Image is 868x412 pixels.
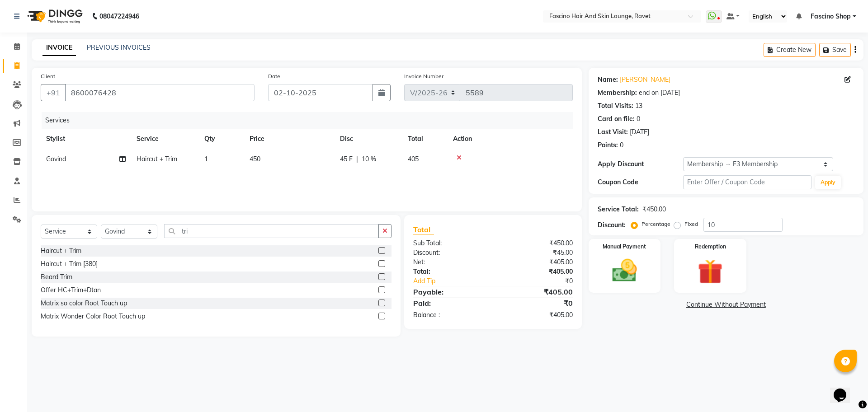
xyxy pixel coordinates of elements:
[41,72,55,80] label: Client
[244,129,335,149] th: Price
[408,155,419,163] span: 405
[406,267,493,276] div: Total:
[604,256,645,285] img: _cash.svg
[46,155,66,163] span: Govind
[811,12,851,21] span: Fascino Shop
[87,43,151,51] a: PREVIOUS INVOICES
[99,4,139,29] b: 08047224946
[41,272,72,282] div: Beard Trim
[598,205,639,214] div: Service Total:
[683,175,811,189] input: Enter Offer / Coupon Code
[41,312,145,321] div: Matrix Wonder Color Root Touch up
[406,276,507,286] a: Add Tip
[815,176,841,189] button: Apply
[413,225,434,234] span: Total
[250,155,260,163] span: 450
[41,84,66,101] button: +91
[690,256,731,287] img: _gift.svg
[406,298,493,309] div: Paid:
[642,220,670,228] label: Percentage
[695,243,726,251] label: Redemption
[764,43,816,57] button: Create New
[603,243,646,251] label: Manual Payment
[356,154,358,164] span: |
[598,220,626,230] div: Discount:
[598,114,635,124] div: Card on file:
[684,220,698,228] label: Fixed
[598,101,633,111] div: Total Visits:
[635,101,642,111] div: 13
[41,246,81,256] div: Haircut + Trim
[630,127,649,137] div: [DATE]
[598,140,618,150] div: Points:
[340,154,353,164] span: 45 F
[41,259,98,269] div: Haircut + Trim [380]
[819,43,851,57] button: Save
[402,129,448,149] th: Total
[41,286,101,295] div: Offer HC+Trim+Dtan
[131,129,199,149] th: Service
[507,276,579,286] div: ₹0
[493,298,579,309] div: ₹0
[493,257,579,267] div: ₹405.00
[41,299,127,308] div: Matrix so color Root Touch up
[204,155,208,163] span: 1
[620,75,670,84] a: [PERSON_NAME]
[137,155,177,163] span: Haircut + Trim
[406,248,493,257] div: Discount:
[639,88,680,98] div: end on [DATE]
[335,129,402,149] th: Disc
[164,224,379,238] input: Search or Scan
[598,75,618,84] div: Name:
[406,310,493,320] div: Balance :
[493,248,579,257] div: ₹45.00
[493,310,579,320] div: ₹405.00
[598,159,683,169] div: Apply Discount
[598,88,637,98] div: Membership:
[406,257,493,267] div: Net:
[42,112,580,129] div: Services
[404,72,443,80] label: Invoice Number
[493,239,579,248] div: ₹450.00
[642,205,666,214] div: ₹450.00
[65,84,255,101] input: Search by Name/Mobile/Email/Code
[448,129,573,149] th: Action
[598,127,628,137] div: Last Visit:
[598,178,683,187] div: Coupon Code
[406,239,493,248] div: Sub Total:
[493,286,579,297] div: ₹405.00
[637,114,640,124] div: 0
[42,40,76,56] a: INVOICE
[620,140,623,150] div: 0
[830,376,859,403] iframe: chat widget
[406,286,493,297] div: Payable:
[493,267,579,276] div: ₹405.00
[362,154,376,164] span: 10 %
[590,300,862,309] a: Continue Without Payment
[199,129,244,149] th: Qty
[23,4,85,29] img: logo
[41,129,131,149] th: Stylist
[268,72,280,80] label: Date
